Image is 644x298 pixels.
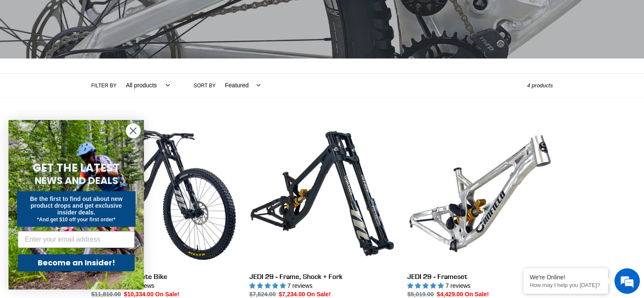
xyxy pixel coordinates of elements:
[30,195,123,216] span: Be the first to find out about new product drops and get exclusive insider deals.
[530,282,602,288] p: How may I help you today?
[18,231,135,248] input: Enter your email address
[37,217,115,223] span: *And get $10 off your first order*
[530,274,602,281] div: We're Online!
[126,123,141,138] button: Close dialog
[18,254,135,271] button: Become an Insider!
[193,82,216,89] label: Sort by
[33,160,120,175] span: GET THE LATEST
[527,82,553,89] span: 4 products
[35,174,118,187] span: NEWS AND DEALS
[91,82,117,89] label: Filter by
